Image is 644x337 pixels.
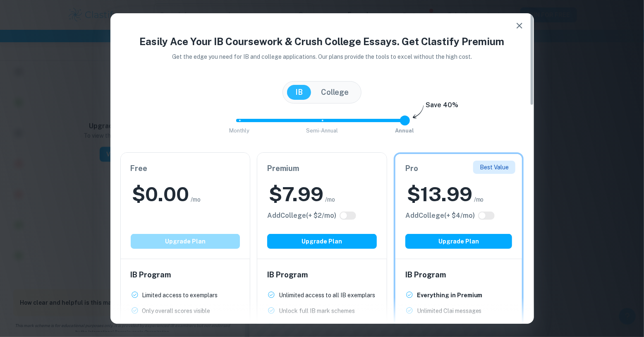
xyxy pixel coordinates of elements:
h6: Click to see all the additional College features. [267,211,336,221]
span: /mo [474,195,484,204]
h6: Save 40% [426,100,458,114]
h2: $ 7.99 [269,181,323,207]
h6: Premium [267,163,377,174]
h6: Pro [405,163,512,174]
span: Semi-Annual [306,128,338,134]
p: Limited access to exemplars [142,291,218,300]
h6: Free [131,163,240,174]
span: /mo [191,195,201,204]
h4: Easily Ace Your IB Coursework & Crush College Essays. Get Clastify Premium [120,34,524,49]
h6: IB Program [405,269,512,281]
button: Upgrade Plan [131,234,240,249]
p: Get the edge you need for IB and college applications. Our plans provide the tools to excel witho... [160,52,484,61]
button: IB [287,85,311,100]
h6: IB Program [267,269,377,281]
h6: Click to see all the additional College features. [405,211,475,221]
p: Unlimited access to all IB exemplars [279,291,375,300]
h6: IB Program [131,269,240,281]
span: /mo [325,195,335,204]
p: Everything in Premium [417,291,483,300]
img: subscription-arrow.svg [413,105,424,119]
span: Annual [395,128,414,134]
h2: $ 13.99 [407,181,472,207]
span: Monthly [229,128,249,134]
button: Upgrade Plan [267,234,377,249]
button: Upgrade Plan [405,234,512,249]
p: Best Value [480,163,509,172]
button: College [313,85,357,100]
h2: $ 0.00 [132,181,189,207]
